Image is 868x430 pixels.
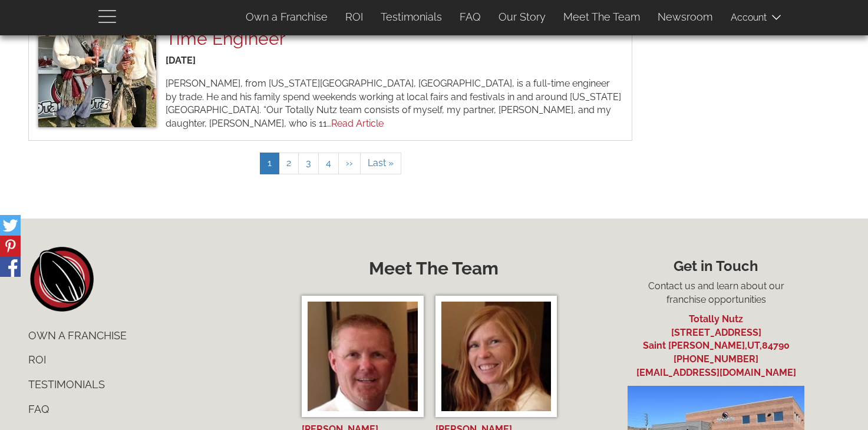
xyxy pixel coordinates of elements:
[643,340,745,351] span: Saint [PERSON_NAME]
[689,313,743,325] a: Totally Nutz
[166,78,621,130] span: [PERSON_NAME], from [US_STATE][GEOGRAPHIC_DATA], [GEOGRAPHIC_DATA], is a full-time engineer by tr...
[302,259,566,278] h2: Meet The Team
[237,5,336,29] a: Own a Franchise
[649,5,721,29] a: Newsroom
[331,118,384,129] a: Read Article
[584,259,849,274] h3: Get in Touch
[166,55,196,66] span: [DATE]
[318,153,339,174] a: 4
[636,367,796,378] a: [EMAIL_ADDRESS][DOMAIN_NAME]
[368,157,394,168] span: Last »
[584,280,849,307] p: Contact us and learn about our franchise opportunities
[674,353,758,365] a: [PHONE_NUMBER]
[19,372,284,397] a: Testimonials
[451,5,490,29] a: FAQ
[298,153,319,174] a: 3
[584,326,849,340] div: [STREET_ADDRESS]
[308,302,418,412] img: Matt Barker
[490,5,555,29] a: Our Story
[762,340,790,351] span: 84790
[441,302,552,412] img: Yvette Barker
[747,340,760,351] span: UT
[346,157,353,168] span: ››
[19,397,284,422] a: FAQ
[260,153,279,174] a: 1
[584,326,849,352] a: [STREET_ADDRESS] Saint [PERSON_NAME],UT,84790
[19,323,284,348] a: Own a Franchise
[279,153,299,174] a: 2
[372,5,451,29] a: Testimonials
[38,9,156,127] img: renaiss-faire2-aug-2018_1.jpeg
[19,348,284,372] a: ROI
[336,5,372,29] a: ROI
[29,247,94,312] a: home
[555,5,649,29] a: Meet The Team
